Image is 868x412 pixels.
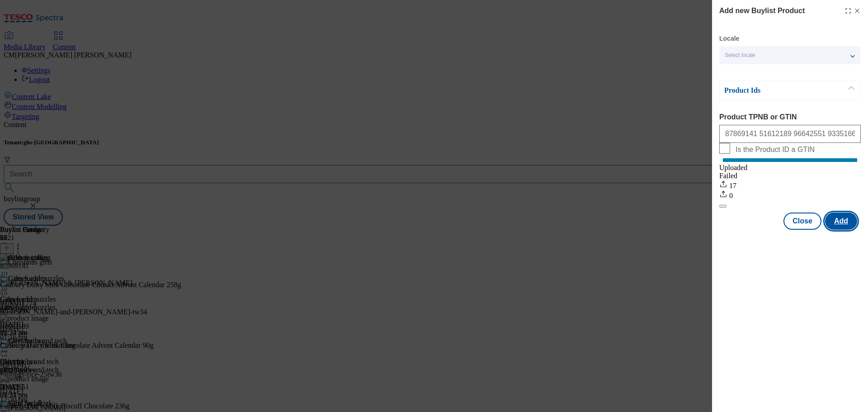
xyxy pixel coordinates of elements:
[725,52,755,59] span: Select locale
[719,5,805,16] h4: Add new Buylist Product
[724,86,819,95] p: Product Ids
[783,213,821,230] button: Close
[719,125,861,143] input: Enter 1 or 20 space separated Product TPNB or GTIN
[719,36,739,41] label: Locale
[719,180,861,190] div: 17
[719,113,861,121] label: Product TPNB or GTIN
[825,213,857,230] button: Add
[719,190,861,200] div: 0
[719,164,861,172] div: Uploaded
[736,146,815,154] span: Is the Product ID a GTIN
[719,172,861,180] div: Failed
[719,46,860,64] button: Select locale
